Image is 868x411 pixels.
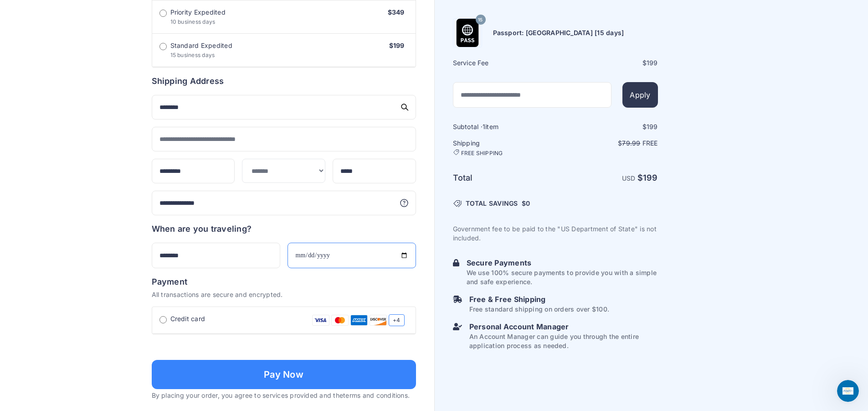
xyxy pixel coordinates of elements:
[642,139,658,147] span: Free
[478,14,483,26] span: 15
[453,224,658,243] p: Government fee to be paid to the "US Department of State" is not included.
[522,199,530,208] span: $
[622,174,636,182] span: USD
[370,314,387,326] img: Discover
[389,42,405,49] span: $199
[152,360,416,389] button: Pay Now
[170,18,216,25] span: 10 business days
[400,198,409,208] svg: More information
[647,59,658,67] span: 199
[343,391,408,399] a: terms and conditions
[467,268,658,286] p: We use 100% secure payments to provide you with a simple and safe experience.
[170,314,205,323] span: Credit card
[556,122,658,131] div: $
[389,314,404,326] span: +4
[152,75,416,88] h6: Shipping Address
[170,52,215,58] span: 15 business days
[461,150,503,157] span: FREE SHIPPING
[152,391,416,400] p: By placing your order, you agree to services provided and the .
[647,123,658,130] span: 199
[453,172,555,184] h6: Total
[556,58,658,68] div: $
[469,321,658,332] h6: Personal Account Manager
[467,257,658,268] h6: Secure Payments
[526,199,530,207] span: 0
[622,82,657,108] button: Apply
[622,139,640,147] span: 79.99
[637,173,658,182] strong: $
[170,41,232,50] span: Standard Expedited
[466,199,518,208] span: TOTAL SAVINGS
[453,122,555,131] h6: Subtotal · item
[312,314,329,326] img: Visa Card
[837,380,859,402] iframe: Intercom live chat
[152,276,416,288] h6: Payment
[483,123,485,130] span: 1
[331,314,349,326] img: Mastercard
[469,294,609,305] h6: Free & Free Shipping
[350,314,368,326] img: Amex
[469,332,658,350] p: An Account Manager can guide you through the entire application process as needed.
[469,305,609,314] p: Free standard shipping on orders over $100.
[152,223,252,235] h6: When are you traveling?
[170,8,226,17] span: Priority Expedited
[453,139,555,157] h6: Shipping
[643,173,658,182] span: 199
[556,139,658,148] p: $
[453,58,555,68] h6: Service Fee
[493,28,624,37] h6: Passport: [GEOGRAPHIC_DATA] [15 days]
[388,8,405,16] span: $349
[453,19,482,47] img: Product Name
[152,290,416,299] p: All transactions are secure and encrypted.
